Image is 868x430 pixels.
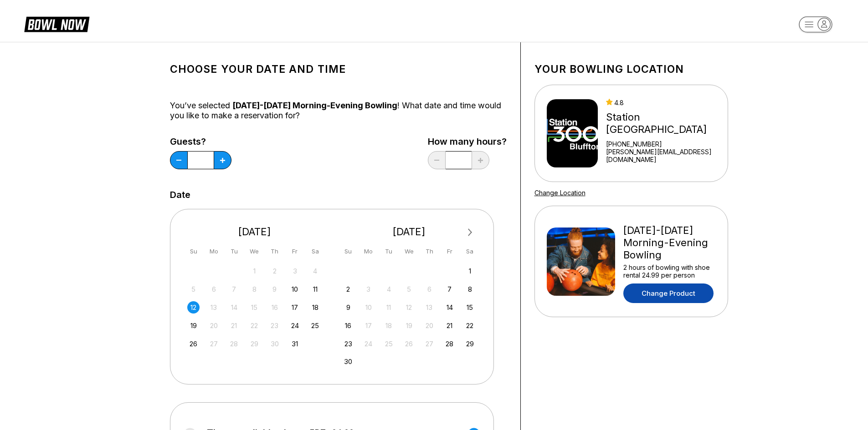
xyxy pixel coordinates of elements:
label: Date [170,190,190,200]
div: 2 hours of bowling with shoe rental 24.99 per person [623,263,716,279]
div: Not available Wednesday, October 22nd, 2025 [248,319,261,332]
div: Choose Saturday, November 22nd, 2025 [464,319,476,332]
div: We [403,245,415,258]
div: Sa [309,245,321,258]
div: Th [423,245,436,258]
div: Fr [289,245,301,258]
span: [DATE]-[DATE] Morning-Evening Bowling [232,101,397,110]
div: Not available Thursday, October 23rd, 2025 [268,319,281,332]
div: You’ve selected ! What date and time would you like to make a reservation for? [170,101,507,121]
div: Not available Monday, October 13th, 2025 [208,301,220,314]
div: Choose Saturday, November 29th, 2025 [464,338,476,350]
div: Mo [208,245,220,258]
div: Not available Wednesday, November 12th, 2025 [403,301,415,314]
img: Friday-Sunday Morning-Evening Bowling [547,228,615,296]
div: Not available Tuesday, October 21st, 2025 [228,319,240,332]
a: Change Product [623,283,714,303]
div: Not available Tuesday, November 4th, 2025 [383,283,395,295]
div: Not available Thursday, November 20th, 2025 [423,319,436,332]
h1: Choose your Date and time [170,63,507,76]
div: Choose Saturday, October 25th, 2025 [309,319,321,332]
div: month 2025-10 [186,264,323,350]
div: Not available Wednesday, October 8th, 2025 [248,283,261,295]
div: [DATE] [339,226,480,238]
div: Choose Sunday, November 23rd, 2025 [342,338,354,350]
div: Not available Wednesday, November 19th, 2025 [403,319,415,332]
button: Next Month [463,225,478,240]
label: Guests? [170,137,231,147]
div: Choose Friday, October 17th, 2025 [289,301,301,314]
div: Choose Friday, October 10th, 2025 [289,283,301,295]
div: Not available Monday, November 24th, 2025 [362,338,375,350]
div: Not available Monday, November 10th, 2025 [362,301,375,314]
div: Not available Wednesday, October 29th, 2025 [248,338,261,350]
div: Tu [228,245,240,258]
div: Not available Friday, October 3rd, 2025 [289,265,301,277]
div: Station [GEOGRAPHIC_DATA] [606,111,724,136]
div: Not available Thursday, November 27th, 2025 [423,338,436,350]
div: Not available Monday, October 6th, 2025 [208,283,220,295]
div: Su [342,245,354,258]
div: Not available Monday, November 17th, 2025 [362,319,375,332]
div: Fr [443,245,456,258]
div: [PHONE_NUMBER] [606,140,724,148]
div: Choose Sunday, October 26th, 2025 [187,338,200,350]
div: Choose Saturday, October 18th, 2025 [309,301,321,314]
div: Sa [464,245,476,258]
div: Not available Tuesday, November 11th, 2025 [383,301,395,314]
a: [PERSON_NAME][EMAIL_ADDRESS][DOMAIN_NAME] [606,148,724,163]
div: Choose Sunday, November 2nd, 2025 [342,283,354,295]
div: Choose Friday, November 14th, 2025 [443,301,456,314]
div: Not available Thursday, October 9th, 2025 [268,283,281,295]
div: Tu [383,245,395,258]
a: Change Location [534,189,586,197]
div: Choose Sunday, November 9th, 2025 [342,301,354,314]
div: Choose Friday, October 31st, 2025 [289,338,301,350]
div: Choose Saturday, November 1st, 2025 [464,265,476,277]
div: Not available Wednesday, November 26th, 2025 [403,338,415,350]
div: 4.8 [606,99,724,106]
div: Choose Saturday, November 15th, 2025 [464,301,476,314]
div: Choose Saturday, October 11th, 2025 [309,283,321,295]
div: Mo [362,245,375,258]
div: Choose Sunday, October 12th, 2025 [187,301,200,314]
div: [DATE]-[DATE] Morning-Evening Bowling [623,224,716,261]
div: Not available Wednesday, October 15th, 2025 [248,301,261,314]
div: Not available Monday, November 3rd, 2025 [362,283,375,295]
div: Choose Friday, October 24th, 2025 [289,319,301,332]
div: Choose Sunday, November 16th, 2025 [342,319,354,332]
div: Th [268,245,281,258]
div: Not available Sunday, October 5th, 2025 [187,283,200,295]
div: Choose Friday, November 28th, 2025 [443,338,456,350]
div: Not available Thursday, November 13th, 2025 [423,301,436,314]
div: Not available Wednesday, October 1st, 2025 [248,265,261,277]
div: [DATE] [184,226,325,238]
div: Not available Thursday, October 16th, 2025 [268,301,281,314]
div: Su [187,245,200,258]
div: Choose Saturday, November 8th, 2025 [464,283,476,295]
div: month 2025-11 [341,264,478,368]
div: Not available Wednesday, November 5th, 2025 [403,283,415,295]
div: Not available Thursday, November 6th, 2025 [423,283,436,295]
div: Choose Friday, November 7th, 2025 [443,283,456,295]
div: Choose Sunday, November 30th, 2025 [342,355,354,368]
div: Not available Monday, October 20th, 2025 [208,319,220,332]
div: Not available Thursday, October 2nd, 2025 [268,265,281,277]
label: How many hours? [428,137,507,147]
div: Not available Tuesday, October 7th, 2025 [228,283,240,295]
div: We [248,245,261,258]
div: Not available Tuesday, November 18th, 2025 [383,319,395,332]
div: Not available Tuesday, November 25th, 2025 [383,338,395,350]
div: Choose Friday, November 21st, 2025 [443,319,456,332]
div: Not available Thursday, October 30th, 2025 [268,338,281,350]
div: Not available Tuesday, October 14th, 2025 [228,301,240,314]
div: Not available Monday, October 27th, 2025 [208,338,220,350]
div: Choose Sunday, October 19th, 2025 [187,319,200,332]
h1: Your bowling location [534,63,728,76]
div: Not available Tuesday, October 28th, 2025 [228,338,240,350]
img: Station 300 Bluffton [547,99,598,167]
div: Not available Saturday, October 4th, 2025 [309,265,321,277]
